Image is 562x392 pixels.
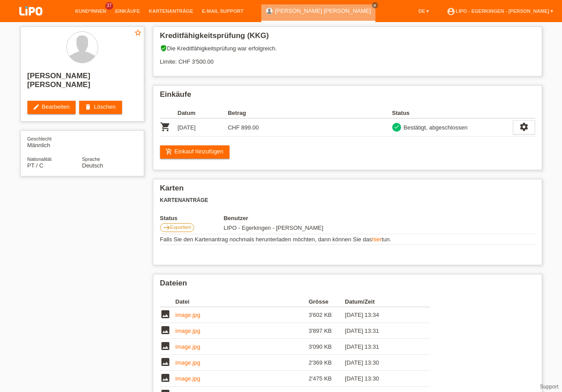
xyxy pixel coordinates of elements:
[224,215,374,221] th: Benutzer
[134,29,142,37] i: star_border
[176,312,200,318] a: image.jpg
[27,135,82,148] div: Männlich
[228,118,278,137] td: CHF 899.00
[176,375,200,382] a: image.jpg
[27,136,52,141] span: Geschlecht
[79,101,122,114] a: deleteLöschen
[27,72,137,94] h2: [PERSON_NAME] [PERSON_NAME]
[442,8,558,14] a: account_circleLIPO - Egerkingen - [PERSON_NAME] ▾
[178,108,228,118] th: Datum
[160,341,171,351] i: image
[160,31,535,45] h2: Kreditfähigkeitsprüfung (KKG)
[176,343,200,350] a: image.jpg
[165,148,172,155] i: add_shopping_cart
[160,373,171,383] i: image
[170,225,191,230] span: Exportiert
[82,162,103,169] span: Deutsch
[309,339,345,355] td: 3'090 KB
[198,8,248,14] a: E-Mail Support
[9,18,53,25] a: LIPO pay
[309,323,345,339] td: 3'897 KB
[82,156,100,162] span: Sprache
[228,108,278,118] th: Betrag
[540,384,558,390] a: Support
[160,122,171,132] i: POSP00027542
[309,371,345,387] td: 2'475 KB
[160,45,535,72] div: Die Kreditfähigkeitsprüfung war erfolgreich. Limite: CHF 3'500.00
[392,108,513,118] th: Status
[105,2,113,10] span: 37
[447,7,455,16] i: account_circle
[176,359,200,366] a: image.jpg
[414,8,433,14] a: DE ▾
[33,103,40,110] i: edit
[160,184,535,197] h2: Karten
[309,307,345,323] td: 3'602 KB
[309,297,345,307] th: Grösse
[160,145,230,159] a: add_shopping_cartEinkauf hinzufügen
[134,29,142,38] a: star_border
[401,123,468,132] div: Bestätigt, abgeschlossen
[394,124,400,130] i: check
[111,8,144,14] a: Einkäufe
[176,297,309,307] th: Datei
[345,307,417,323] td: [DATE] 13:34
[345,297,417,307] th: Datum/Zeit
[27,156,52,162] span: Nationalität
[160,309,171,320] i: image
[519,122,529,132] i: settings
[160,197,535,204] h3: Kartenanträge
[345,355,417,371] td: [DATE] 13:30
[309,355,345,371] td: 2'369 KB
[275,8,371,14] a: [PERSON_NAME] [PERSON_NAME]
[160,325,171,335] i: image
[345,371,417,387] td: [DATE] 13:30
[372,236,382,243] a: hier
[160,234,535,245] td: Falls Sie den Kartenantrag nochmals herunterladen möchten, dann können Sie das tun.
[160,279,535,292] h2: Dateien
[176,327,200,334] a: image.jpg
[372,2,378,8] a: close
[160,45,167,52] i: verified_user
[224,225,323,231] span: 15.09.2025
[145,8,198,14] a: Kartenanträge
[27,162,44,169] span: Portugal / C / 03.04.1998
[163,224,170,231] i: east
[345,323,417,339] td: [DATE] 13:31
[27,101,76,114] a: editBearbeiten
[160,215,224,221] th: Status
[345,339,417,355] td: [DATE] 13:31
[160,357,171,367] i: image
[178,118,228,137] td: [DATE]
[84,103,92,110] i: delete
[71,8,111,14] a: Kund*innen
[373,3,377,8] i: close
[160,90,535,103] h2: Einkäufe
